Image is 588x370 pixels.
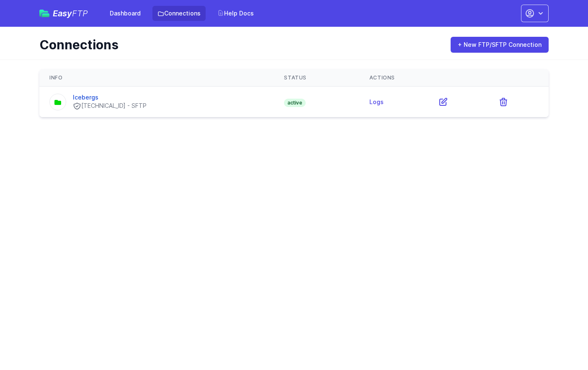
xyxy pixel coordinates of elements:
a: Icebergs [73,94,98,101]
span: Easy [53,9,88,18]
span: active [284,99,306,107]
th: Status [274,69,359,87]
h1: Connections [39,37,439,52]
a: Dashboard [105,6,146,21]
div: [TECHNICAL_ID] - SFTP [73,102,147,110]
a: Logs [369,98,384,105]
a: Help Docs [212,6,259,21]
a: Connections [152,6,206,21]
th: Actions [359,69,549,87]
a: EasyFTP [39,9,88,18]
a: + New FTP/SFTP Connection [451,37,549,53]
span: FTP [72,8,88,18]
th: Info [39,69,274,87]
img: easyftp_logo.png [39,10,49,17]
